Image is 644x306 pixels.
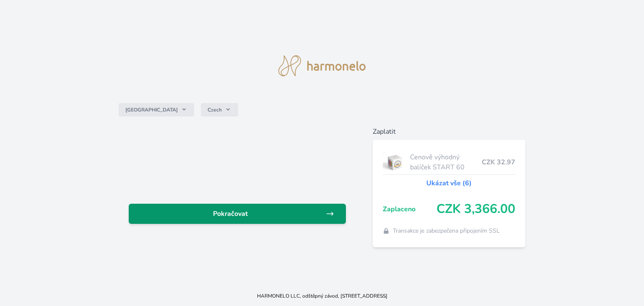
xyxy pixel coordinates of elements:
span: Zaplaceno [383,204,436,214]
span: [GEOGRAPHIC_DATA] [125,106,178,113]
span: CZK 32.97 [482,157,515,167]
button: [GEOGRAPHIC_DATA] [119,103,194,117]
img: logo.svg [278,55,366,76]
span: Pokračovat [135,209,326,219]
span: Czech [208,106,222,113]
img: start.jpg [383,152,407,173]
span: Cenově výhodný balíček START 60 [410,152,482,172]
span: Transakce je zabezpečena připojením SSL [393,227,500,235]
span: CZK 3,366.00 [436,202,515,217]
button: Czech [201,103,238,117]
h6: Zaplatit [373,127,525,137]
a: Pokračovat [129,204,346,224]
a: Ukázat vše (6) [426,178,472,188]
